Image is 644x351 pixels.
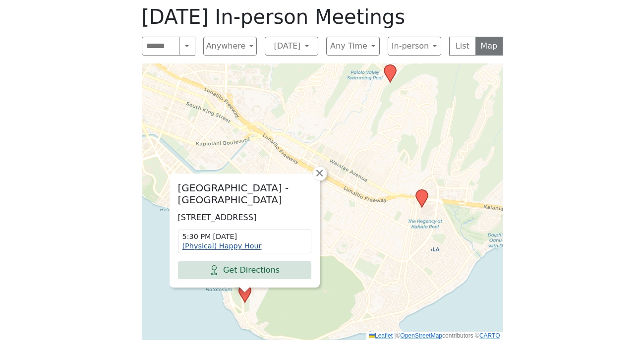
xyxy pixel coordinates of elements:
a: Leaflet [369,332,393,339]
button: Any Time [326,37,380,56]
input: Search [142,37,180,56]
a: CARTO [479,332,500,339]
p: [STREET_ADDRESS] [178,212,311,224]
h2: [GEOGRAPHIC_DATA] - [GEOGRAPHIC_DATA] [178,182,311,206]
button: List [449,37,476,56]
span: | [394,332,396,339]
a: (Physical) Happy Hour [182,242,262,250]
time: 5:30 PM [182,232,307,241]
button: Map [475,37,503,56]
button: Anywhere [203,37,257,56]
a: Close popup [312,166,327,181]
a: Get Directions [178,261,311,279]
button: [DATE] [265,37,318,56]
button: Search [179,37,195,56]
h1: [DATE] In-person Meetings [142,5,503,29]
span: [DATE] [213,232,237,241]
a: OpenStreetMap [400,332,442,339]
button: In-person [388,37,441,56]
div: © contributors © [366,332,503,340]
span: × [314,167,324,179]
